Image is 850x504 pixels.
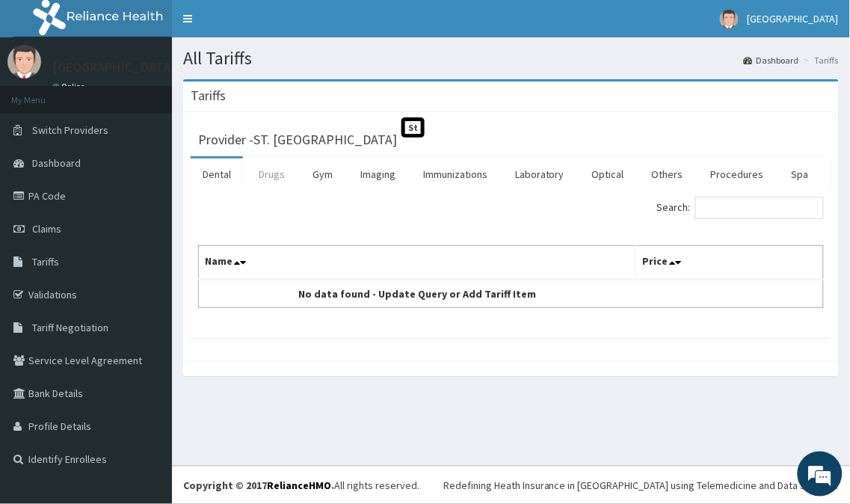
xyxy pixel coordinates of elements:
[32,156,81,170] span: Dashboard
[247,159,297,190] a: Drugs
[695,197,824,219] input: Search:
[199,246,636,280] th: Name
[503,159,576,190] a: Laboratory
[52,82,88,92] a: Online
[640,159,695,190] a: Others
[580,159,636,190] a: Optical
[720,10,739,28] img: User Image
[636,246,824,280] th: Price
[744,54,799,67] a: Dashboard
[172,466,850,504] footer: All rights reserved.
[183,479,334,492] strong: Copyright © 2017 .
[32,255,59,268] span: Tariffs
[32,321,108,334] span: Tariff Negotiation
[245,7,281,43] div: Minimize live chat window
[78,84,251,103] div: Chat with us now
[191,89,226,102] h3: Tariffs
[401,117,425,138] span: St
[301,159,345,190] a: Gym
[199,280,636,308] td: No data found - Update Query or Add Tariff Item
[411,159,499,190] a: Immunizations
[267,479,331,492] a: RelianceHMO
[191,159,243,190] a: Dental
[7,45,41,79] img: User Image
[198,133,397,147] h3: Provider - ST. [GEOGRAPHIC_DATA]
[780,159,821,190] a: Spa
[801,54,839,67] li: Tariffs
[87,155,206,306] span: We're online!
[7,341,285,393] textarea: Type your message and hit 'Enter'
[748,12,839,25] span: [GEOGRAPHIC_DATA]
[28,75,61,112] img: d_794563401_company_1708531726252_794563401
[348,159,407,190] a: Imaging
[443,478,839,493] div: Redefining Heath Insurance in [GEOGRAPHIC_DATA] using Telemedicine and Data Science!
[32,222,61,236] span: Claims
[183,49,839,68] h1: All Tariffs
[657,197,824,219] label: Search:
[699,159,776,190] a: Procedures
[32,123,108,137] span: Switch Providers
[52,61,176,74] p: [GEOGRAPHIC_DATA]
